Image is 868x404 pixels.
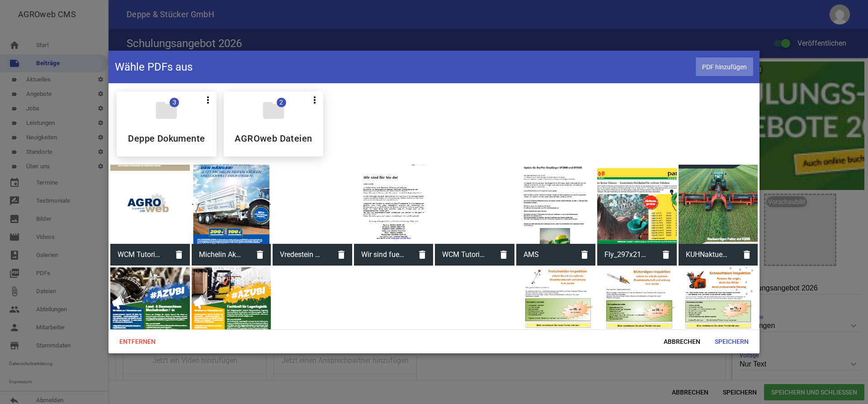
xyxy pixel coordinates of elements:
span: Michelin Aktion [192,243,250,266]
span: PDF hinzufügen [696,57,753,76]
i: delete [411,244,433,266]
i: folder [154,98,179,123]
h5: Deppe Dokumente [128,134,205,143]
span: 3 [170,98,179,107]
button: more_vert [306,91,323,108]
i: delete [330,244,352,266]
span: Fly_297x210_4c_Aktion_Heizkabel_DE_201209 [597,243,655,266]
i: delete [574,244,595,266]
span: Wir sind fuer Sie da [354,243,412,266]
i: delete [249,244,271,266]
h5: AGROweb Dateien [235,134,312,143]
div: Deppe Dokumente [117,91,217,157]
span: Vredestein CashBack 2020 [273,243,330,266]
span: 2 [277,98,286,107]
span: WCM Tutorial 2020_web [110,243,168,266]
span: AMS [516,243,574,266]
i: delete [655,244,677,266]
i: delete [493,244,514,266]
span: KUHNaktuell_Grünland_spreads [679,243,736,266]
h4: Wähle PDFs aus [115,60,193,74]
i: more_vert [309,95,320,105]
i: delete [736,244,758,266]
span: Abbrechen [656,333,708,350]
div: AGROweb Dateien [224,91,324,157]
i: folder [261,98,286,123]
button: more_vert [199,91,217,108]
i: more_vert [203,95,213,105]
span: Entfernen [112,333,163,350]
span: Speichern [708,333,756,350]
span: WCM Tutorial 2020_web_2 [435,243,493,266]
i: delete [168,244,190,266]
